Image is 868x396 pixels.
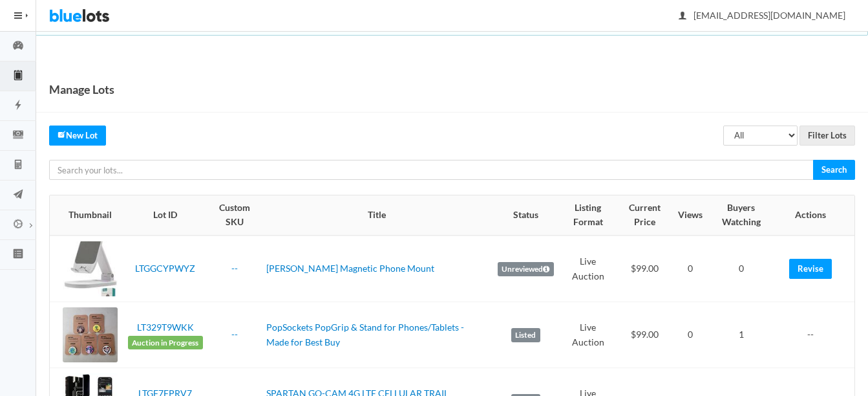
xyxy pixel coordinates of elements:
ion-icon: create [58,130,66,138]
a: [PERSON_NAME] Magnetic Phone Mount [266,263,434,274]
th: Lot ID [123,195,208,236]
th: Thumbnail [50,195,123,236]
a: LT329T9WKK [137,322,194,333]
th: Views [673,195,708,236]
th: Current Price [617,195,673,236]
td: $99.00 [617,302,673,368]
td: -- [774,302,854,368]
input: Search [813,160,855,180]
td: 1 [708,302,774,368]
a: PopSockets PopGrip & Stand for Phones/Tablets - Made for Best Buy [266,322,464,347]
label: Unreviewed [498,262,554,276]
td: 0 [708,236,774,302]
td: Live Auction [559,236,617,302]
th: Buyers Watching [708,195,774,236]
th: Custom SKU [208,195,261,236]
a: -- [231,329,238,340]
td: $99.00 [617,236,673,302]
ion-icon: person [676,10,689,23]
a: Revise [789,259,832,279]
a: LTGGCYPWYZ [135,263,195,274]
a: createNew Lot [49,126,106,146]
td: 0 [673,236,708,302]
a: -- [231,263,238,274]
label: Listed [511,328,540,342]
h1: Manage Lots [49,80,114,99]
span: Auction in Progress [128,336,203,350]
input: Filter Lots [799,126,855,146]
th: Actions [774,195,854,236]
th: Listing Format [559,195,617,236]
td: 0 [673,302,708,368]
th: Status [492,195,559,236]
td: Live Auction [559,302,617,368]
input: Search your lots... [49,160,814,180]
th: Title [261,195,492,236]
span: [EMAIL_ADDRESS][DOMAIN_NAME] [679,10,845,21]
